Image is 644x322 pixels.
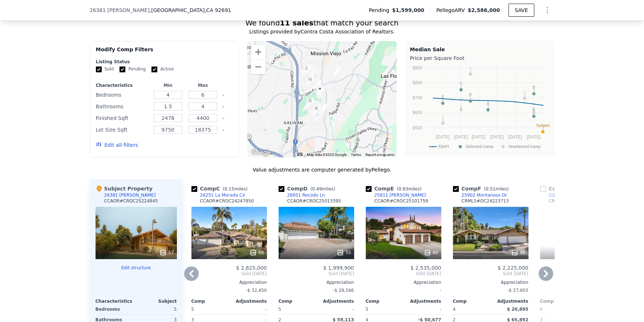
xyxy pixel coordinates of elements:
[412,80,422,85] text: $800
[279,279,354,285] div: Appreciation
[96,46,233,59] div: Modify Comp Filters
[508,134,522,140] text: [DATE]
[366,185,425,192] div: Comp E
[104,198,158,204] div: CCAOR # CROC25224845
[453,192,507,198] a: 25902 Montanoso Dr
[366,285,441,295] div: -
[302,65,310,77] div: 25826 Serenata Dr
[523,90,526,94] text: G
[453,279,528,285] div: Appreciation
[314,111,322,124] div: 27072 Cordero Ln
[486,186,495,192] span: 0.51
[540,279,616,285] div: Appreciation
[412,110,422,115] text: $600
[279,298,316,304] div: Comp
[120,66,146,72] label: Pending
[152,82,184,88] div: Min
[191,298,229,304] div: Comp
[313,80,321,92] div: 26251 La Morada Cir
[424,249,438,256] div: 60
[191,279,267,285] div: Appreciation
[151,67,157,72] input: Active
[246,288,267,293] span: -$ 32,450
[96,141,138,149] button: Edit all filters
[312,186,322,192] span: 0.49
[536,123,550,128] text: Subject
[438,144,449,149] text: 92691
[412,65,422,71] text: $900
[308,186,338,192] span: ( miles)
[191,185,251,192] div: Comp C
[313,105,321,117] div: 26872 La Sierra Dr
[441,94,444,99] text: F
[374,198,428,204] div: CCAOR # CROC25101759
[454,134,468,140] text: [DATE]
[469,66,471,70] text: H
[459,81,462,85] text: C
[287,198,341,204] div: CCAOR # CROC25013395
[307,153,347,157] span: Map data ©2025 Google
[249,148,273,157] img: Google
[410,46,550,53] div: Median Sale
[527,134,540,140] text: [DATE]
[104,192,156,198] div: 26381 [PERSON_NAME]
[236,265,267,271] span: $ 2,825,000
[460,101,461,106] text: I
[491,298,528,304] div: Adjustments
[366,307,369,312] span: 5
[369,7,392,14] span: Pending
[287,192,325,198] div: 26951 Recodo Ln
[412,125,422,130] text: $500
[466,144,493,149] text: Selected Comp
[323,265,354,271] span: $ 1,999,900
[279,307,282,312] span: 5
[374,192,426,198] div: 25811 [PERSON_NAME]
[366,279,441,285] div: Appreciation
[490,134,504,140] text: [DATE]
[90,18,555,28] div: We found that match your search
[410,53,550,63] div: Price per Square Foot
[540,192,595,198] a: [GEOGRAPHIC_DATA]
[405,304,441,314] div: -
[96,67,102,72] input: Sold
[507,307,528,312] span: $ 20,895
[316,298,354,304] div: Adjustments
[511,249,525,256] div: 46
[412,95,422,100] text: $700
[279,192,325,198] a: 26951 Recodo Ln
[222,129,225,132] button: Clear
[250,249,264,256] div: 60
[453,298,491,304] div: Comp
[204,7,231,13] span: , CA 92691
[540,298,578,304] div: Comp
[462,192,507,198] div: 25902 Montanoso Dr
[366,271,441,277] span: Sold [DATE]
[191,271,267,277] span: Sold [DATE]
[96,113,149,123] div: Finished Sqft
[251,60,266,74] button: Zoom out
[469,92,471,97] text: D
[191,307,194,312] span: 5
[333,66,341,79] div: 27321 Cloverly Dr
[394,186,425,192] span: ( miles)
[486,101,489,106] text: A
[398,186,408,192] span: 0.63
[471,134,485,140] text: [DATE]
[549,198,596,204] div: CRMLS # OC25119795
[498,265,528,271] span: $ 2,225,000
[224,186,234,192] span: 0.15
[220,186,250,192] span: ( miles)
[90,166,555,173] div: Value adjustments are computer generated by Pellego .
[96,304,135,314] div: Bedrooms
[410,63,550,154] svg: A chart.
[453,307,456,312] span: 4
[136,298,177,304] div: Subject
[90,7,150,14] span: 26381 [PERSON_NAME]
[365,153,394,157] a: Report a map error
[507,288,528,293] span: -$ 27,603
[96,90,149,100] div: Bedrooms
[410,265,441,271] span: $ 2,535,000
[120,67,125,72] input: Pending
[366,192,426,198] a: 25811 [PERSON_NAME]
